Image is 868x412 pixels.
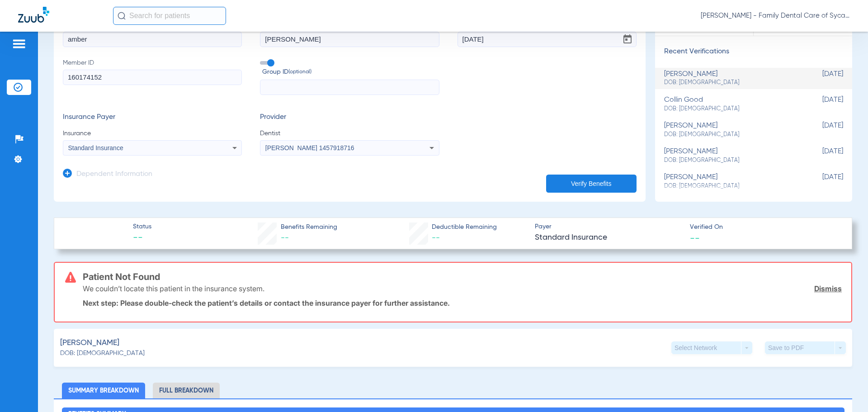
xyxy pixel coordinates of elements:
[133,232,151,245] span: --
[281,234,289,242] span: --
[655,47,852,57] h3: Recent Verifications
[690,233,700,242] span: --
[664,96,798,113] div: collin good
[260,129,439,138] span: Dentist
[458,32,637,47] input: DOBOpen calendar
[18,7,49,23] img: Zuub Logo
[798,147,843,164] span: [DATE]
[60,337,119,349] span: [PERSON_NAME]
[535,232,682,243] span: Standard Insurance
[265,144,354,152] span: [PERSON_NAME] 1457918716
[546,175,637,193] button: Verify Benefits
[62,383,145,398] li: Summary Breakdown
[260,32,439,47] input: Last name
[798,70,843,87] span: [DATE]
[432,234,440,242] span: --
[63,113,242,122] h3: Insurance Payer
[664,173,798,190] div: [PERSON_NAME]
[618,30,637,48] button: Open calendar
[262,67,439,77] span: Group ID
[60,349,145,358] span: DOB: [DEMOGRAPHIC_DATA]
[814,284,842,293] a: Dismiss
[664,79,798,87] span: DOB: [DEMOGRAPHIC_DATA]
[664,122,798,138] div: [PERSON_NAME]
[260,20,439,47] label: Last name
[260,113,439,122] h3: Provider
[458,20,637,47] label: DOB
[12,38,26,49] img: hamburger-icon
[535,222,682,232] span: Payer
[63,70,242,85] input: Member ID
[432,223,497,232] span: Deductible Remaining
[664,105,798,113] span: DOB: [DEMOGRAPHIC_DATA]
[690,223,837,232] span: Verified On
[798,122,843,138] span: [DATE]
[798,96,843,113] span: [DATE]
[153,383,220,398] li: Full Breakdown
[63,58,242,95] label: Member ID
[83,298,842,308] p: Next step: Please double-check the patient’s details or contact the insurance payer for further a...
[63,20,242,47] label: First name
[63,32,242,47] input: First name
[83,272,842,281] h3: Patient Not Found
[68,144,123,152] span: Standard Insurance
[281,223,337,232] span: Benefits Remaining
[76,170,152,179] h3: Dependent Information
[664,156,798,165] span: DOB: [DEMOGRAPHIC_DATA]
[664,70,798,87] div: [PERSON_NAME]
[63,129,242,138] span: Insurance
[288,67,311,77] small: (optional)
[113,7,226,25] input: Search for patients
[701,11,850,20] span: [PERSON_NAME] - Family Dental Care of Sycamore
[83,284,264,293] p: We couldn’t locate this patient in the insurance system.
[664,147,798,164] div: [PERSON_NAME]
[133,222,151,232] span: Status
[664,182,798,190] span: DOB: [DEMOGRAPHIC_DATA]
[65,272,76,283] img: error-icon
[798,173,843,190] span: [DATE]
[664,131,798,139] span: DOB: [DEMOGRAPHIC_DATA]
[118,12,126,20] img: Search Icon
